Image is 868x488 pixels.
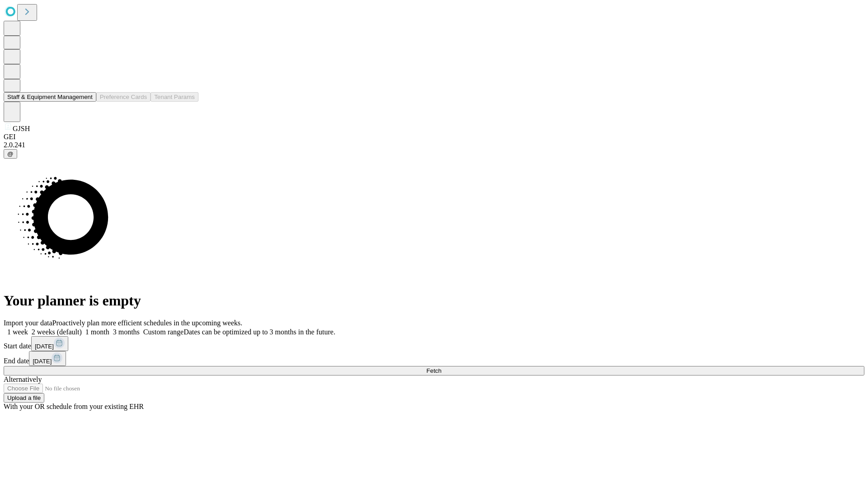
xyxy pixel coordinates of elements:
span: 2 weeks (default) [32,328,82,336]
button: @ [4,149,17,159]
span: Custom range [143,328,184,336]
button: Staff & Equipment Management [4,92,96,102]
span: [DATE] [33,358,52,365]
span: Import your data [4,319,52,327]
span: 1 week [7,328,28,336]
button: Preference Cards [96,92,151,102]
span: @ [7,150,14,157]
div: End date [4,351,864,366]
span: Proactively plan more efficient schedules in the upcoming weeks. [52,319,242,327]
button: [DATE] [29,351,66,366]
button: Tenant Params [151,92,198,102]
div: 2.0.241 [4,141,864,149]
h1: Your planner is empty [4,292,864,309]
button: Fetch [4,366,864,375]
span: Dates can be optimized up to 3 months in the future. [184,328,335,336]
span: Fetch [426,367,441,374]
span: Alternatively [4,375,42,383]
span: [DATE] [35,343,54,350]
span: 1 month [85,328,109,336]
span: With your OR schedule from your existing EHR [4,403,144,410]
div: GEI [4,133,864,141]
span: GJSH [13,125,30,132]
button: Upload a file [4,393,44,403]
div: Start date [4,336,864,351]
button: [DATE] [31,336,68,351]
span: 3 months [113,328,140,336]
